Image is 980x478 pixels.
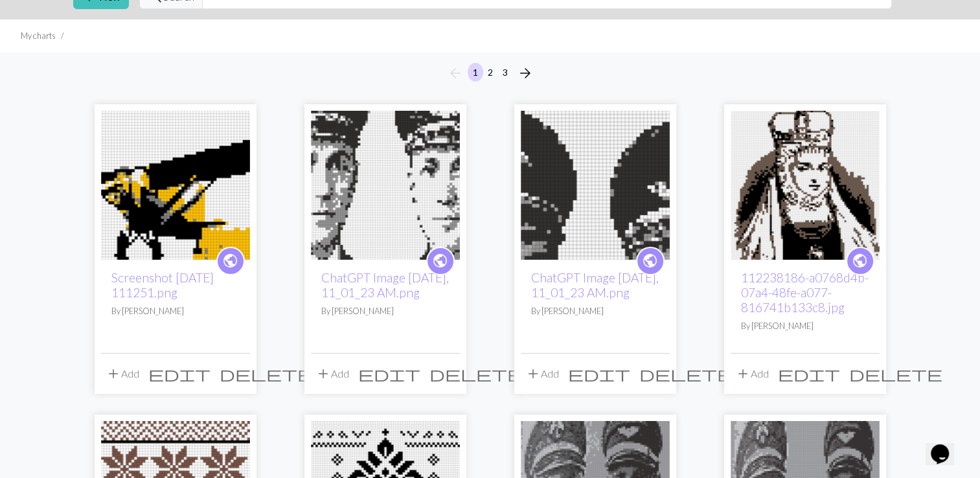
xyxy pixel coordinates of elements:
[222,251,238,271] span: public
[741,320,869,332] p: By [PERSON_NAME]
[849,365,942,383] span: delete
[773,361,845,386] button: Edit
[429,365,523,383] span: delete
[483,63,498,82] button: 2
[358,366,420,381] i: Edit
[636,247,665,275] a: public
[354,361,425,386] button: Edit
[568,366,630,381] i: Edit
[321,270,449,300] a: ChatGPT Image [DATE], 11_01_23 AM.png
[846,247,874,275] a: public
[101,177,250,190] a: Screenshot 2025-09-24 111251.png
[468,63,483,82] button: 1
[731,361,773,386] button: Add
[741,270,869,315] a: 112238186-a0768d4b-07a4-48fe-a077-816741b133c8.jpg
[148,365,211,383] span: edit
[432,251,448,271] span: public
[521,177,670,190] a: ChatGPT Image Sep 23, 2025, 11_01_23 AM.png
[321,305,450,317] p: By [PERSON_NAME]
[568,365,630,383] span: edit
[735,365,751,383] span: add
[216,247,245,275] a: public
[432,248,448,274] i: public
[521,361,564,386] button: Add
[315,365,331,383] span: add
[531,270,659,300] a: ChatGPT Image [DATE], 11_01_23 AM.png
[926,426,967,465] iframe: chat widget
[101,111,250,260] img: Screenshot 2025-09-24 111251.png
[521,111,670,260] img: ChatGPT Image Sep 23, 2025, 11_01_23 AM.png
[426,247,455,275] a: public
[358,365,420,383] span: edit
[101,361,144,386] button: Add
[635,361,737,386] button: Delete
[425,361,527,386] button: Delete
[642,251,658,271] span: public
[778,365,840,383] span: edit
[778,366,840,381] i: Edit
[220,365,313,383] span: delete
[731,111,880,260] img: 112238186-a0768d4b-07a4-48fe-a077-816741b133c8.jpg
[531,305,659,317] p: By [PERSON_NAME]
[518,64,533,82] span: arrow_forward
[852,248,868,274] i: public
[518,65,533,81] i: Next
[311,111,460,260] img: ChatGPT Image Sep 23, 2025, 11_01_23 AM.png
[845,361,947,386] button: Delete
[215,361,317,386] button: Delete
[497,63,513,82] button: 3
[148,366,211,381] i: Edit
[311,177,460,190] a: ChatGPT Image Sep 23, 2025, 11_01_23 AM.png
[222,248,238,274] i: public
[512,63,538,84] button: Next
[311,361,354,386] button: Add
[144,361,215,386] button: Edit
[731,177,880,190] a: 112238186-a0768d4b-07a4-48fe-a077-816741b133c8.jpg
[639,365,733,383] span: delete
[852,251,868,271] span: public
[564,361,635,386] button: Edit
[21,30,56,42] li: My charts
[642,248,658,274] i: public
[525,365,541,383] span: add
[111,305,240,317] p: By [PERSON_NAME]
[106,365,121,383] span: add
[442,63,538,84] nav: Page navigation
[111,270,214,300] a: Screenshot [DATE] 111251.png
